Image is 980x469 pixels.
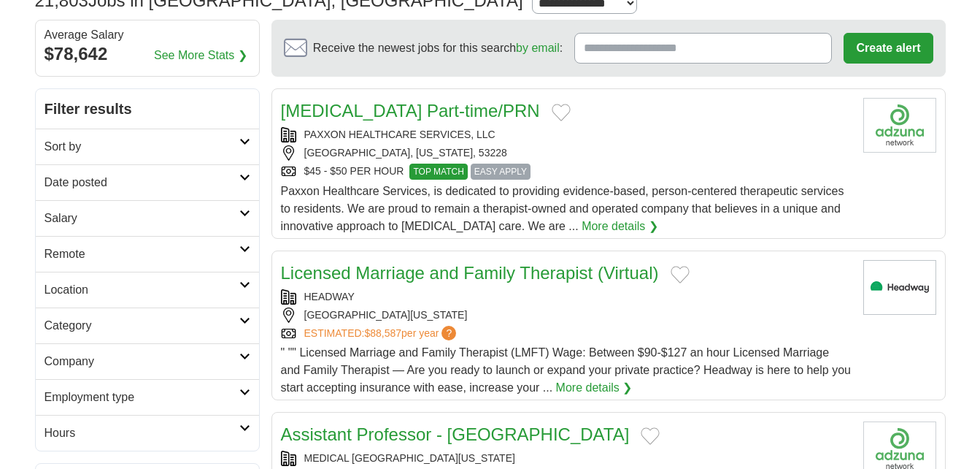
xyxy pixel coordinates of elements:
a: Employment type [36,379,259,415]
span: Paxxon Healthcare Services, is dedicated to providing evidence-based, person-centered therapeutic... [281,185,844,232]
a: ESTIMATED:$88,587per year? [304,326,460,341]
a: Licensed Marriage and Family Therapist (Virtual) [281,263,659,283]
h2: Company [45,353,239,370]
div: MEDICAL [GEOGRAPHIC_DATA][US_STATE] [281,451,852,466]
button: Add to favorite jobs [552,104,571,121]
div: PAXXON HEALTHCARE SERVICES, LLC [281,127,852,142]
a: Hours [36,415,259,451]
span: Receive the newest jobs for this search : [313,39,563,57]
img: Company logo [863,98,936,153]
a: Salary [36,200,259,236]
div: $78,642 [45,41,250,67]
a: Remote [36,236,259,272]
a: Date posted [36,164,259,200]
h2: Employment type [45,389,239,406]
h2: Filter results [36,89,259,129]
h2: Date posted [45,174,239,191]
span: EASY APPLY [471,164,530,180]
h2: Remote [45,245,239,263]
a: [MEDICAL_DATA] Part-time/PRN [281,101,540,121]
h2: Location [45,281,239,299]
a: See More Stats ❯ [154,47,247,64]
h2: Salary [45,210,239,227]
span: TOP MATCH [409,164,467,180]
button: Create alert [844,33,933,64]
a: HEADWAY [304,291,355,302]
a: Assistant Professor - [GEOGRAPHIC_DATA] [281,424,630,444]
a: Category [36,308,259,343]
a: More details ❯ [556,379,633,397]
div: $45 - $50 PER HOUR [281,164,852,180]
a: Company [36,343,259,379]
span: $88,587 [364,327,401,339]
a: More details ❯ [582,218,658,235]
span: ? [441,326,456,340]
h2: Category [45,317,239,335]
button: Add to favorite jobs [641,427,660,445]
span: " "" Licensed Marriage and Family Therapist (LMFT) Wage: Between $90-$127 an hour Licensed Marria... [281,346,851,394]
h2: Hours [45,424,239,442]
a: Location [36,272,259,308]
img: Headway logo [863,260,936,315]
h2: Sort by [45,138,239,156]
div: [GEOGRAPHIC_DATA][US_STATE] [281,308,852,323]
button: Add to favorite jobs [671,266,690,283]
div: Average Salary [45,29,250,41]
a: by email [516,42,560,54]
a: Sort by [36,129,259,164]
div: [GEOGRAPHIC_DATA], [US_STATE], 53228 [281,145,852,161]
